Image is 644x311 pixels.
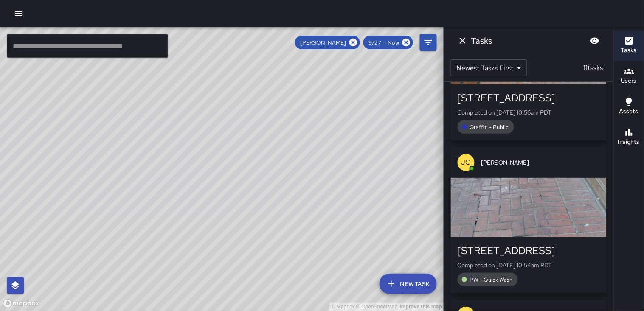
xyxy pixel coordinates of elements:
button: Filters [420,34,437,51]
p: Completed on [DATE] 10:54am PDT [458,261,600,269]
h6: Tasks [471,34,492,48]
div: Newest Tasks First [451,59,527,76]
div: [PERSON_NAME] [295,36,360,49]
h6: Tasks [621,46,637,55]
button: Blur [586,32,603,49]
p: JC [461,157,471,168]
span: Graffiti - Public [465,123,514,131]
span: PW - Quick Wash [465,276,518,283]
button: Insights [614,122,644,153]
button: New Task [380,274,437,294]
button: JC[PERSON_NAME][STREET_ADDRESS]Completed on [DATE] 10:54am PDTPW - Quick Wash [451,147,607,293]
button: Users [614,61,644,92]
p: 11 tasks [580,63,607,73]
div: 9/27 — Now [363,36,413,49]
button: Dismiss [454,32,471,49]
span: [PERSON_NAME] [295,39,351,46]
span: [PERSON_NAME] [481,158,600,167]
button: Assets [614,92,644,122]
span: 9/27 — Now [363,39,404,46]
div: [STREET_ADDRESS] [458,244,600,258]
p: Completed on [DATE] 10:56am PDT [458,108,600,117]
h6: Assets [619,107,638,116]
h6: Users [621,76,637,86]
h6: Insights [618,137,640,147]
div: [STREET_ADDRESS] [458,91,600,105]
button: Tasks [614,31,644,61]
